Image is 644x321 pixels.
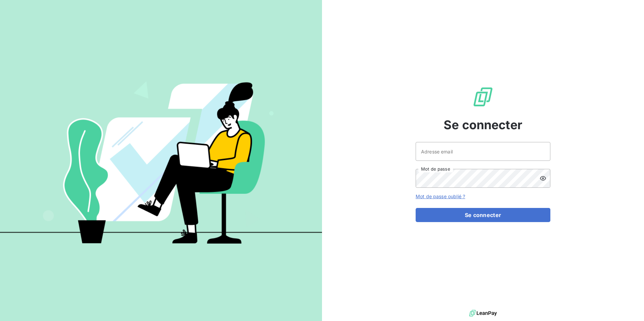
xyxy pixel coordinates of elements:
[416,193,465,199] a: Mot de passe oublié ?
[469,308,497,318] img: logo
[472,86,494,108] img: Logo LeanPay
[416,142,550,161] input: placeholder
[444,116,522,134] span: Se connecter
[416,208,550,222] button: Se connecter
